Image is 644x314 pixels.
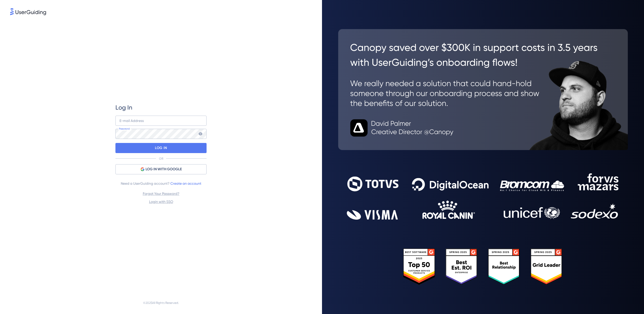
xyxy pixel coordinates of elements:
[155,144,167,152] p: LOG IN
[347,173,619,220] img: 9302ce2ac39453076f5bc0f2f2ca889b.svg
[338,29,628,150] img: 26c0aa7c25a843aed4baddd2b5e0fa68.svg
[170,181,201,185] a: Create an account
[143,192,179,196] a: Forgot Your Password?
[159,157,163,161] p: OR
[115,103,132,112] span: Log In
[403,248,562,285] img: 25303e33045975176eb484905ab012ff.svg
[121,180,201,186] span: Need a UserGuiding account?
[143,300,179,306] span: © 2025 All Rights Reserved.
[115,116,207,126] input: example@company.com
[146,166,182,172] span: LOG IN WITH GOOGLE
[149,200,173,204] a: Login with SSO
[10,8,46,15] img: 8faab4ba6bc7696a72372aa768b0286c.svg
